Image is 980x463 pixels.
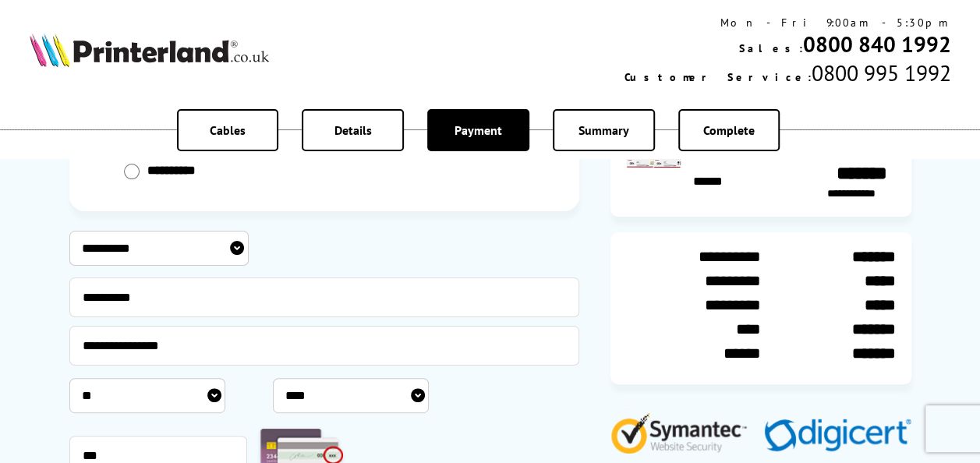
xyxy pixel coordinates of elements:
span: Cables [210,122,246,138]
img: Printerland Logo [30,33,269,66]
span: Summary [578,122,629,138]
span: Details [334,122,372,138]
div: Mon - Fri 9:00am - 5:30pm [624,16,950,30]
span: Sales: [738,41,802,55]
span: Complete [703,122,755,138]
span: Customer Service: [624,70,811,84]
span: Payment [455,122,502,138]
a: 0800 840 1992 [802,30,950,58]
span: 0800 995 1992 [811,58,950,87]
